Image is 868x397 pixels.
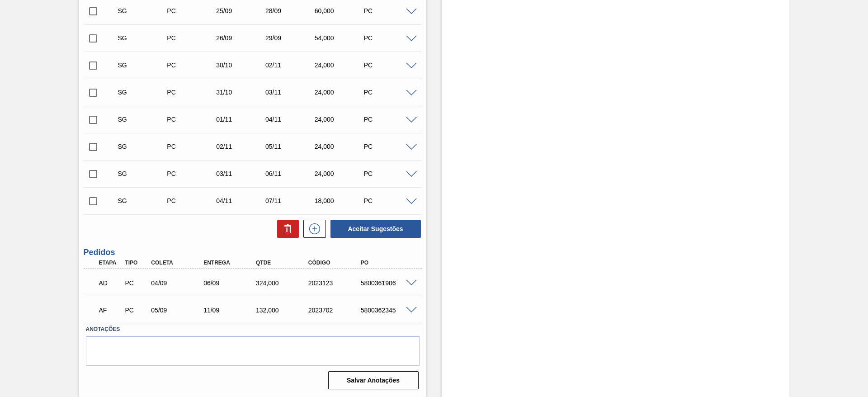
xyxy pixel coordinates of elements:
[263,197,318,204] div: 07/11/2025
[312,89,367,96] div: 24,000
[214,170,269,177] div: 03/11/2025
[362,89,416,96] div: PC
[359,307,417,314] div: 5800362345
[116,170,170,177] div: Sugestão Criada
[362,7,416,14] div: PC
[306,260,365,266] div: Código
[97,260,124,266] div: Etapa
[165,61,219,69] div: Pedido de Compra
[201,260,260,266] div: Entrega
[214,197,269,204] div: 04/11/2025
[362,34,416,42] div: PC
[84,248,422,257] h3: Pedidos
[116,7,170,14] div: Sugestão Criada
[165,143,219,150] div: Pedido de Compra
[263,143,318,150] div: 05/11/2025
[149,260,208,266] div: Coleta
[362,197,416,204] div: PC
[312,34,367,42] div: 54,000
[149,279,208,287] div: 04/09/2025
[312,7,367,14] div: 60,000
[263,34,318,42] div: 29/09/2025
[149,307,208,314] div: 05/09/2025
[312,61,367,69] div: 24,000
[86,323,420,336] label: Anotações
[299,220,326,238] div: Nova sugestão
[116,197,170,204] div: Sugestão Criada
[328,371,419,389] button: Salvar Anotações
[116,143,170,150] div: Sugestão Criada
[312,116,367,123] div: 24,000
[263,89,318,96] div: 03/11/2025
[214,116,269,123] div: 01/11/2025
[214,61,269,69] div: 30/10/2025
[312,143,367,150] div: 24,000
[263,170,318,177] div: 06/11/2025
[123,279,150,287] div: Pedido de Compra
[263,61,318,69] div: 02/11/2025
[362,143,416,150] div: PC
[214,34,269,42] div: 26/09/2025
[263,7,318,14] div: 28/09/2025
[165,7,219,14] div: Pedido de Compra
[201,307,260,314] div: 11/09/2025
[312,170,367,177] div: 24,000
[165,34,219,42] div: Pedido de Compra
[362,116,416,123] div: PC
[273,220,299,238] div: Excluir Sugestões
[214,143,269,150] div: 02/11/2025
[214,89,269,96] div: 31/10/2025
[116,89,170,96] div: Sugestão Criada
[165,89,219,96] div: Pedido de Compra
[97,273,124,293] div: Aguardando Descarga
[263,116,318,123] div: 04/11/2025
[330,220,421,238] button: Aceitar Sugestões
[254,307,312,314] div: 132,000
[214,7,269,14] div: 25/09/2025
[116,116,170,123] div: Sugestão Criada
[359,279,417,287] div: 5800361906
[362,170,416,177] div: PC
[123,307,150,314] div: Pedido de Compra
[312,197,367,204] div: 18,000
[326,219,422,239] div: Aceitar Sugestões
[201,279,260,287] div: 06/09/2025
[165,116,219,123] div: Pedido de Compra
[306,279,365,287] div: 2023123
[362,61,416,69] div: PC
[116,61,170,69] div: Sugestão Criada
[97,300,124,320] div: Aguardando Faturamento
[254,260,312,266] div: Qtde
[165,170,219,177] div: Pedido de Compra
[123,260,150,266] div: Tipo
[99,279,122,287] p: AD
[306,307,365,314] div: 2023702
[99,307,122,314] p: AF
[254,279,312,287] div: 324,000
[359,260,417,266] div: PO
[116,34,170,42] div: Sugestão Criada
[165,197,219,204] div: Pedido de Compra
